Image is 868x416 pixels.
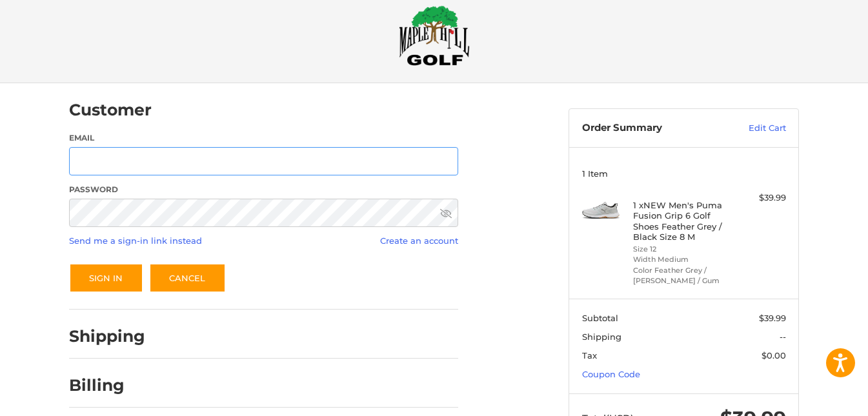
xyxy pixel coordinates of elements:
[633,200,732,242] h4: 1 x NEW Men's Puma Fusion Grip 6 Golf Shoes Feather Grey / Black Size 8 M
[721,122,786,135] a: Edit Cart
[380,235,458,246] a: Create an account
[582,369,640,379] a: Coupon Code
[633,254,732,265] li: Width Medium
[582,122,721,135] h3: Order Summary
[69,263,143,293] button: Sign In
[399,5,470,66] img: Maple Hill Golf
[582,332,621,342] span: Shipping
[69,100,152,120] h2: Customer
[69,132,458,144] label: Email
[69,235,202,246] a: Send me a sign-in link instead
[780,332,786,342] span: --
[633,265,732,286] li: Color Feather Grey / [PERSON_NAME] / Gum
[582,313,618,323] span: Subtotal
[633,244,732,255] li: Size 12
[149,263,226,293] a: Cancel
[759,313,786,323] span: $39.99
[69,375,145,395] h2: Billing
[582,168,786,179] h3: 1 Item
[582,350,597,361] span: Tax
[69,326,145,346] h2: Shipping
[69,184,458,195] label: Password
[762,350,786,361] span: $0.00
[735,192,786,204] div: $39.99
